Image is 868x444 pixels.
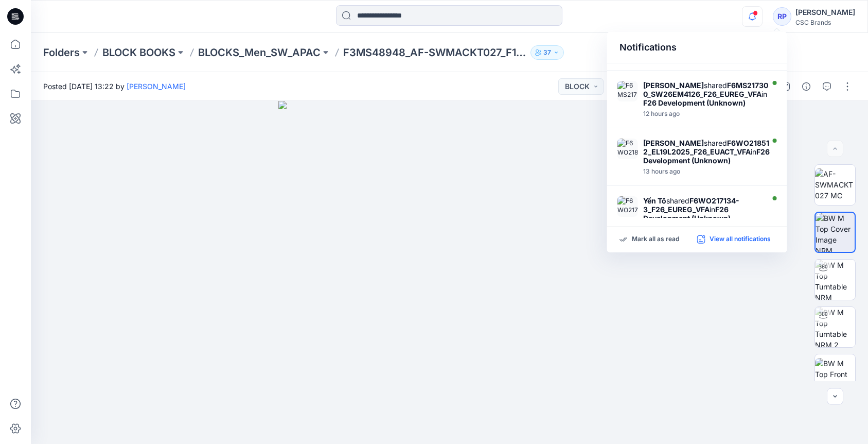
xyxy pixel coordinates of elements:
[343,45,526,60] p: F3MS48948_AF-SWMACKT027_F13_PAACT_VFA
[643,139,704,147] strong: [PERSON_NAME]
[617,196,638,217] img: F6WO217134-3_F26_EUREG_VFA
[710,235,771,244] p: View all notifications
[643,139,771,165] div: shared in
[102,45,175,60] a: BLOCK BOOKS
[198,45,321,60] a: BLOCKS_Men_SW_APAC
[643,196,666,205] strong: Yến Tô
[643,81,704,90] strong: [PERSON_NAME]
[530,45,564,60] button: 37
[278,101,621,444] img: eyJhbGciOiJIUzI1NiIsImtpZCI6IjAiLCJzbHQiOiJzZXMiLCJ0eXAiOiJKV1QifQ.eyJkYXRhIjp7InR5cGUiOiJzdG9yYW...
[643,81,768,98] strong: F6MS217300_SW26EM4126_F26_EUREG_VFA
[795,6,855,19] div: [PERSON_NAME]
[643,196,761,223] div: shared in
[643,147,770,165] strong: F26 Development (Unknown)
[815,307,855,347] img: BW M Top Turntable NRM 2
[607,32,787,63] div: Notifications
[643,139,769,156] strong: F6WO218512_EL19L2025_F26_EUACT_VFA
[815,168,855,201] img: AF-SWMACKT027 MC
[795,19,855,26] div: CSC Brands
[43,45,80,60] a: Folders
[632,235,679,244] p: Mark all as read
[543,47,551,58] p: 37
[798,78,814,95] button: Details
[643,196,739,214] strong: F6WO217134-3_F26_EUREG_VFA
[127,82,186,91] a: [PERSON_NAME]
[773,7,791,26] div: RP
[43,81,186,92] span: Posted [DATE] 13:22 by
[816,213,855,252] img: BW M Top Cover Image NRM
[617,81,638,101] img: F6MS217300_SW26EM4126_F26_EUREG_VFA
[815,260,855,300] img: BW M Top Turntable NRM
[617,139,638,159] img: F6WO218512_EL19L2025_F26_EUACT_VFA
[815,358,855,390] img: BW M Top Front NRM
[643,81,771,107] div: shared in
[643,168,771,175] div: Monday, October 13, 2025 02:37
[643,110,771,117] div: Monday, October 13, 2025 03:24
[643,205,731,223] strong: F26 Development (Unknown)
[643,98,746,107] strong: F26 Development (Unknown)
